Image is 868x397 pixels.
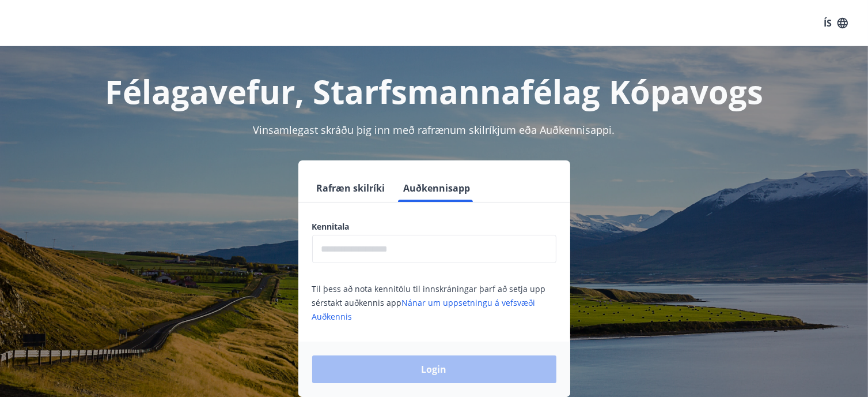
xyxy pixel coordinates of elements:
button: ÍS [817,13,854,33]
a: Nánar um uppsetningu á vefsvæði Auðkennis [312,297,536,322]
button: Rafræn skilríki [312,174,390,202]
h1: Félagavefur, Starfsmannafélag Kópavogs [33,69,835,113]
button: Auðkennisapp [399,174,475,202]
span: Vinsamlegast skráðu þig inn með rafrænum skilríkjum eða Auðkennisappi. [253,123,615,137]
label: Kennitala [312,221,556,233]
span: Til þess að nota kennitölu til innskráningar þarf að setja upp sérstakt auðkennis app [312,283,546,322]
